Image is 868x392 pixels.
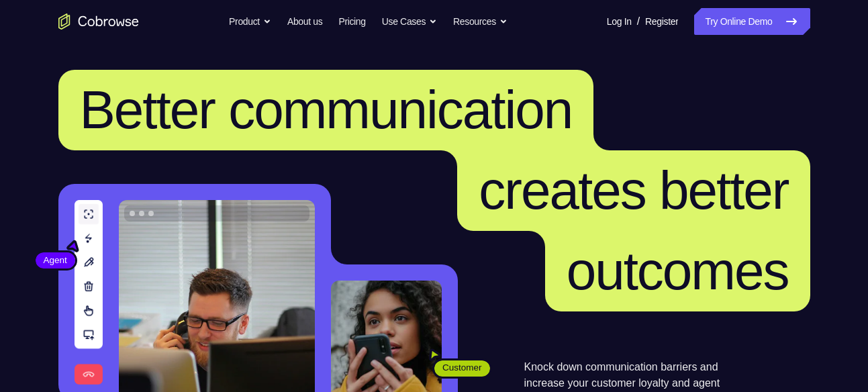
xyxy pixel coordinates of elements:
span: / [637,13,640,30]
a: Register [645,8,678,35]
span: Better communication [80,80,573,140]
a: Try Online Demo [694,8,810,35]
a: Go to the home page [58,13,139,30]
a: Log In [607,8,632,35]
a: Pricing [338,8,365,35]
button: Use Cases [382,8,437,35]
span: outcomes [567,241,789,301]
a: About us [287,8,322,35]
span: creates better [479,160,788,220]
button: Resources [453,8,508,35]
button: Product [229,8,271,35]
